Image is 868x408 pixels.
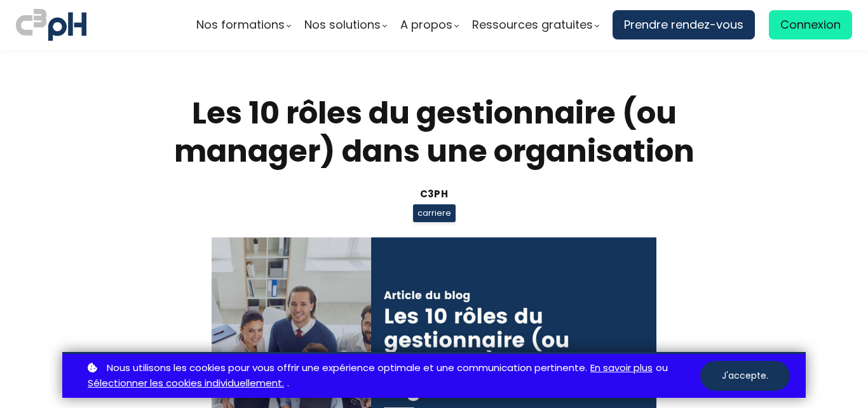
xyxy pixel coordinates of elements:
span: Nos formations [196,15,285,34]
span: Nos solutions [304,15,381,34]
span: Connexion [780,15,841,34]
p: ou . [85,360,700,392]
span: Ressources gratuites [472,15,593,34]
span: Nous utilisons les cookies pour vous offrir une expérience optimale et une communication pertinente. [107,360,587,376]
a: En savoir plus [590,360,653,376]
span: A propos [400,15,452,34]
div: C3pH [139,186,729,201]
button: J'accepte. [700,361,790,391]
a: Prendre rendez-vous [613,10,755,39]
img: logo C3PH [16,6,86,43]
span: Prendre rendez-vous [624,15,743,34]
span: carriere [413,204,456,222]
a: Connexion [769,10,852,39]
a: Sélectionner les cookies individuellement. [88,376,284,391]
h1: Les 10 rôles du gestionnaire (ou manager) dans une organisation [139,94,729,171]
